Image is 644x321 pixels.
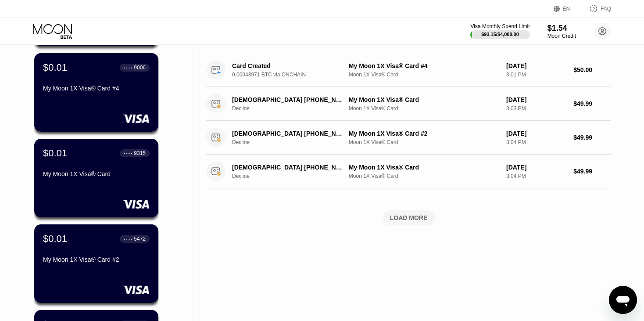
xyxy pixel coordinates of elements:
[470,23,530,39] div: Visa Monthly Spend Limit$93.15/$4,000.00
[390,214,428,222] div: LOAD MORE
[573,66,611,73] div: $50.00
[134,65,146,71] div: 9006
[506,130,566,137] div: [DATE]
[601,6,611,12] div: FAQ
[481,32,519,37] div: $93.15 / $4,000.00
[43,148,67,159] div: $0.01
[506,164,566,171] div: [DATE]
[506,62,566,69] div: [DATE]
[34,53,158,132] div: $0.01● ● ● ●9006My Moon 1X Visa® Card #4
[232,173,354,179] div: Decline
[547,24,576,39] div: $1.54Moon Credit
[554,4,580,13] div: EN
[573,100,611,107] div: $49.99
[124,152,132,155] div: ● ● ● ●
[506,96,566,103] div: [DATE]
[506,173,566,179] div: 3:04 PM
[134,236,146,242] div: 5472
[573,168,611,175] div: $49.99
[232,130,345,137] div: [DEMOGRAPHIC_DATA] [PHONE_NUMBER] US
[232,105,354,112] div: Decline
[206,155,611,188] div: [DEMOGRAPHIC_DATA] [PHONE_NUMBER] USDeclineMy Moon 1X Visa® CardMoon 1X Visa® Card[DATE]3:04 PM$4...
[349,72,499,78] div: Moon 1X Visa® Card
[232,164,345,171] div: [DEMOGRAPHIC_DATA] [PHONE_NUMBER] US
[506,139,566,145] div: 3:04 PM
[43,170,150,177] div: My Moon 1X Visa® Card
[43,62,67,73] div: $0.01
[349,164,499,171] div: My Moon 1X Visa® Card
[232,72,354,78] div: 0.00043971 BTC via ONCHAIN
[43,85,150,92] div: My Moon 1X Visa® Card #4
[124,66,132,69] div: ● ● ● ●
[206,87,611,121] div: [DEMOGRAPHIC_DATA] [PHONE_NUMBER] USDeclineMy Moon 1X Visa® CardMoon 1X Visa® Card[DATE]3:03 PM$4...
[547,33,576,39] div: Moon Credit
[573,134,611,141] div: $49.99
[563,6,570,12] div: EN
[232,62,345,69] div: Card Created
[206,121,611,155] div: [DEMOGRAPHIC_DATA] [PHONE_NUMBER] USDeclineMy Moon 1X Visa® Card #2Moon 1X Visa® Card[DATE]3:04 P...
[124,238,132,240] div: ● ● ● ●
[506,72,566,78] div: 3:01 PM
[349,139,499,145] div: Moon 1X Visa® Card
[506,105,566,112] div: 3:03 PM
[470,23,530,29] div: Visa Monthly Spend Limit
[547,24,576,33] div: $1.54
[349,96,499,103] div: My Moon 1X Visa® Card
[580,4,611,13] div: FAQ
[349,130,499,137] div: My Moon 1X Visa® Card #2
[134,150,146,156] div: 9315
[232,139,354,145] div: Decline
[43,256,150,263] div: My Moon 1X Visa® Card #2
[349,62,499,69] div: My Moon 1X Visa® Card #4
[232,96,345,103] div: [DEMOGRAPHIC_DATA] [PHONE_NUMBER] US
[206,53,611,87] div: Card Created0.00043971 BTC via ONCHAINMy Moon 1X Visa® Card #4Moon 1X Visa® Card[DATE]3:01 PM$50.00
[206,210,611,225] div: LOAD MORE
[34,224,158,303] div: $0.01● ● ● ●5472My Moon 1X Visa® Card #2
[349,173,499,179] div: Moon 1X Visa® Card
[34,139,158,217] div: $0.01● ● ● ●9315My Moon 1X Visa® Card
[609,286,637,314] iframe: Button to launch messaging window
[349,105,499,112] div: Moon 1X Visa® Card
[43,233,67,245] div: $0.01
